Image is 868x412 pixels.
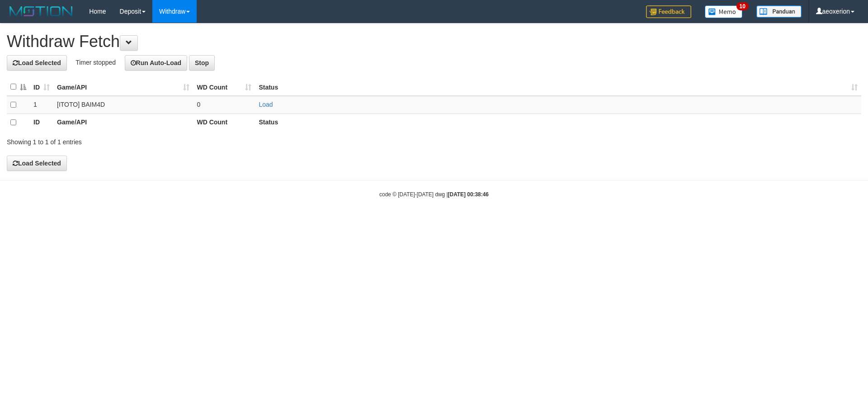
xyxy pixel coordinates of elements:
[379,191,489,198] small: code © [DATE]-[DATE] dwg |
[197,101,200,108] span: 0
[7,33,861,51] h1: Withdraw Fetch
[7,5,75,18] img: MOTION_logo.png
[259,101,273,108] a: Load
[75,59,116,66] span: Timer stopped
[705,5,743,18] img: Button%20Memo.svg
[756,5,802,18] img: panduan.png
[7,134,355,147] div: Showing 1 to 1 of 1 entries
[53,96,193,114] td: [ITOTO] BAIM4D
[193,114,255,131] th: WD Count
[30,78,53,96] th: ID: activate to sort column ascending
[193,78,255,96] th: WD Count: activate to sort column ascending
[255,78,861,96] th: Status: activate to sort column ascending
[53,114,193,131] th: Game/API
[53,78,193,96] th: Game/API: activate to sort column ascending
[30,114,53,131] th: ID
[448,191,489,198] strong: [DATE] 00:38:46
[7,156,67,171] button: Load Selected
[125,55,188,71] button: Run Auto-Load
[189,55,215,71] button: Stop
[30,96,53,114] td: 1
[7,55,67,71] button: Load Selected
[736,2,749,10] span: 10
[646,5,691,18] img: Feedback.jpg
[255,114,861,131] th: Status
